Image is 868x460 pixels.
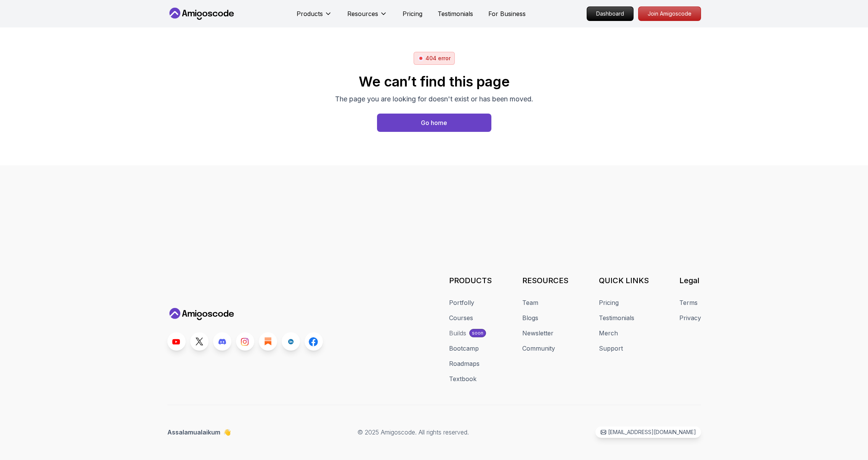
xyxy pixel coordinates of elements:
h2: We can’t find this page [335,74,533,89]
p: Assalamualaikum [167,428,231,437]
a: Portfolly [449,298,474,307]
a: Blog link [259,332,277,351]
p: 404 error [425,54,451,62]
a: Blogs [522,313,538,322]
a: Newsletter [522,329,554,338]
h3: QUICK LINKS [599,275,649,286]
a: Home page [377,114,491,132]
button: Resources [347,9,387,24]
a: Pricing [599,298,619,307]
p: Resources [347,9,378,18]
a: Dashboard [587,6,634,21]
a: Roadmaps [449,359,480,368]
a: Bootcamp [449,344,479,353]
a: Courses [449,313,473,322]
a: Discord link [213,332,231,351]
p: Products [297,9,323,18]
a: For Business [488,9,526,18]
div: Builds [449,329,466,338]
a: LinkedIn link [282,332,300,351]
p: The page you are looking for doesn't exist or has been moved. [335,94,533,104]
span: 👋 [222,426,233,438]
a: [EMAIL_ADDRESS][DOMAIN_NAME] [595,426,701,438]
a: Facebook link [305,332,323,351]
p: © 2025 Amigoscode. All rights reserved. [358,428,469,437]
a: Merch [599,329,618,338]
a: Twitter link [190,332,209,351]
a: Terms [679,298,698,307]
a: Youtube link [167,332,186,351]
button: Products [297,9,332,24]
p: Join Amigoscode [639,7,701,21]
h3: RESOURCES [522,275,568,286]
p: Dashboard [587,7,633,21]
div: Go home [421,118,447,127]
p: soon [472,330,483,336]
p: [EMAIL_ADDRESS][DOMAIN_NAME] [608,428,696,436]
a: Join Amigoscode [638,6,701,21]
a: Support [599,344,623,353]
a: Team [522,298,538,307]
a: Pricing [403,9,422,18]
a: Privacy [679,313,701,322]
button: Go home [377,114,491,132]
h3: Legal [679,275,701,286]
h3: PRODUCTS [449,275,492,286]
a: Testimonials [438,9,473,18]
a: Community [522,344,555,353]
a: Instagram link [236,332,254,351]
a: Testimonials [599,313,634,322]
a: Textbook [449,374,477,383]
